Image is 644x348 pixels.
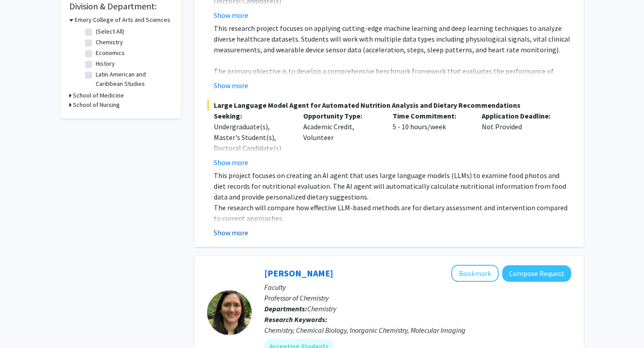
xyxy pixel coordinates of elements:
h2: Division & Department: [69,1,172,12]
div: 5 - 10 hours/week [386,110,475,168]
p: Faculty [264,282,571,293]
iframe: Chat [7,308,38,341]
label: (Select All) [96,27,124,36]
p: This research project focuses on applying cutting-edge machine learning and deep learning techniq... [214,23,571,55]
p: Seeking: [214,110,290,121]
p: Application Deadline: [482,110,558,121]
h3: Emory College of Arts and Sciences [75,15,170,25]
p: Time Commitment: [393,110,469,121]
p: The primary objective is to develop a comprehensive benchmark framework that evaluates the perfor... [214,66,571,109]
a: [PERSON_NAME] [264,267,333,279]
label: History [96,59,115,68]
p: The research will compare how effective LLM-based methods are for dietary assessment and interven... [214,202,571,224]
span: Chemistry [307,304,336,313]
button: Show more [214,227,248,238]
button: Compose Request to Daniela Buccella [502,265,571,282]
b: Research Keywords: [264,315,327,324]
div: Chemistry, Chemical Biology, Inorganic Chemistry, Molecular Imaging [264,325,571,335]
button: Show more [214,10,248,21]
label: Economics [96,48,125,58]
b: Departments: [264,304,307,313]
p: Professor of Chemistry [264,293,571,303]
button: Show more [214,157,248,168]
div: Undergraduate(s), Master's Student(s), Doctoral Candidate(s) (PhD, MD, DMD, PharmD, etc.) [214,121,290,175]
div: Academic Credit, Volunteer [297,110,386,168]
button: Add Daniela Buccella to Bookmarks [451,265,499,282]
label: Chemistry [96,38,123,47]
div: Not Provided [475,110,564,168]
p: Opportunity Type: [303,110,379,121]
h3: School of Nursing [73,100,120,110]
p: This project focuses on creating an AI agent that uses large language models (LLMs) to examine fo... [214,170,571,202]
button: Show more [214,80,248,91]
span: Large Language Model Agent for Automated Nutrition Analysis and Dietary Recommendations [207,100,571,110]
h3: School of Medicine [73,91,124,100]
label: Latin American and Caribbean Studies [96,70,170,89]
